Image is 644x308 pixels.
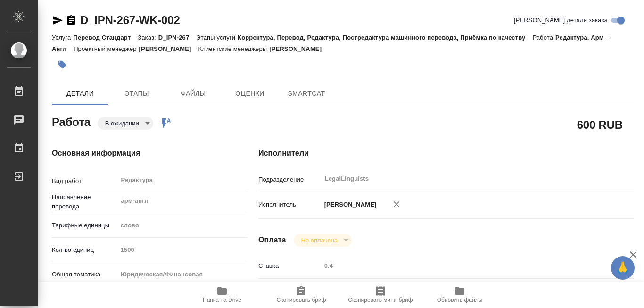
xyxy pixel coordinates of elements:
[80,14,180,26] a: D_IPN-267-WK-002
[117,266,248,283] div: Юридическая/Финансовая
[52,113,91,130] h2: Работа
[117,243,248,257] input: Пустое поле
[58,88,103,100] span: Детали
[114,88,159,100] span: Этапы
[321,200,377,209] p: [PERSON_NAME]
[198,45,270,52] p: Клиентские менеджеры
[158,34,197,41] p: D_IPN-267
[52,148,221,159] h4: Основная информация
[284,88,329,100] span: SmartCat
[52,176,117,186] p: Вид работ
[577,117,623,133] h2: 600 RUB
[258,200,321,209] p: Исполнитель
[532,34,555,41] p: Работа
[52,192,117,211] p: Направление перевода
[171,88,216,100] span: Файлы
[341,282,420,308] button: Скопировать мини-бриф
[298,236,340,244] button: Не оплачена
[52,270,117,279] p: Общая тематика
[52,34,73,41] p: Услуга
[203,297,241,303] span: Папка на Drive
[258,234,286,246] h4: Оплата
[262,282,341,308] button: Скопировать бриф
[196,34,238,41] p: Этапы услуги
[386,194,407,215] button: Удалить исполнителя
[611,256,635,280] button: 🙏
[52,54,73,75] button: Добавить тэг
[276,297,326,303] span: Скопировать бриф
[139,45,198,52] p: [PERSON_NAME]
[514,16,608,25] span: [PERSON_NAME] детали заказа
[420,282,499,308] button: Обновить файлы
[66,15,77,26] button: Скопировать ссылку
[348,297,413,303] span: Скопировать мини-бриф
[294,234,352,247] div: В ожидании
[102,119,142,127] button: В ожидании
[615,258,631,278] span: 🙏
[117,217,248,233] div: слово
[437,297,483,303] span: Обновить файлы
[73,34,138,41] p: Перевод Стандарт
[227,88,272,100] span: Оценки
[182,282,262,308] button: Папка на Drive
[269,45,329,52] p: [PERSON_NAME]
[74,45,139,52] p: Проектный менеджер
[52,245,117,255] p: Кол-во единиц
[98,117,153,130] div: В ожидании
[52,221,117,230] p: Тарифные единицы
[258,175,321,184] p: Подразделение
[138,34,158,41] p: Заказ:
[238,34,532,41] p: Корректура, Перевод, Редактура, Постредактура машинного перевода, Приёмка по качеству
[258,261,321,271] p: Ставка
[258,148,634,159] h4: Исполнители
[321,259,603,273] input: Пустое поле
[52,15,63,26] button: Скопировать ссылку для ЯМессенджера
